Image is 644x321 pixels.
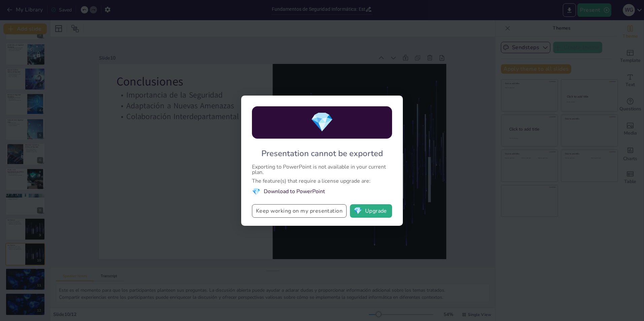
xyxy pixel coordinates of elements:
span: diamond [354,208,362,214]
span: diamond [310,109,334,135]
div: Presentation cannot be exported [261,148,383,159]
div: Exporting to PowerPoint is not available in your current plan. [252,164,392,175]
button: diamondUpgrade [350,204,392,218]
span: diamond [252,187,260,196]
li: Download to PowerPoint [252,187,392,196]
div: The feature(s) that require a license upgrade are: [252,178,392,184]
button: Keep working on my presentation [252,204,347,218]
